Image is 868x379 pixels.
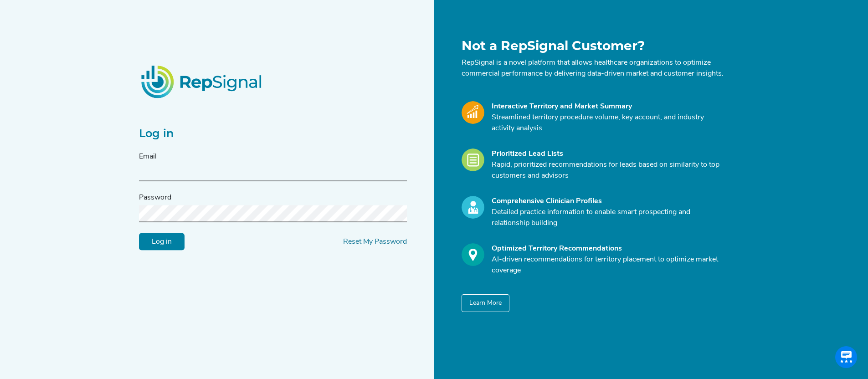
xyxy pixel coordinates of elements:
[139,233,185,251] input: Log in
[462,243,484,266] img: Optimize_Icon.261f85db.svg
[492,112,724,134] p: Streamlined territory procedure volume, key account, and industry activity analysis
[492,159,724,181] p: Rapid, prioritized recommendations for leads based on similarity to top customers and advisors
[462,294,509,312] button: Learn More
[462,196,484,219] img: Profile_Icon.739e2aba.svg
[139,192,171,203] label: Password
[343,238,407,246] a: Reset My Password
[492,149,724,159] div: Prioritized Lead Lists
[492,196,724,207] div: Comprehensive Clinician Profiles
[492,101,724,112] div: Interactive Territory and Market Summary
[492,207,724,229] p: Detailed practice information to enable smart prospecting and relationship building
[462,57,724,79] p: RepSignal is a novel platform that allows healthcare organizations to optimize commercial perform...
[130,54,275,109] img: RepSignalLogo.20539ed3.png
[139,151,157,162] label: Email
[462,101,484,124] img: Market_Icon.a700a4ad.svg
[462,149,484,171] img: Leads_Icon.28e8c528.svg
[462,38,724,54] h1: Not a RepSignal Customer?
[139,127,407,140] h2: Log in
[492,243,724,254] div: Optimized Territory Recommendations
[492,254,724,276] p: AI-driven recommendations for territory placement to optimize market coverage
